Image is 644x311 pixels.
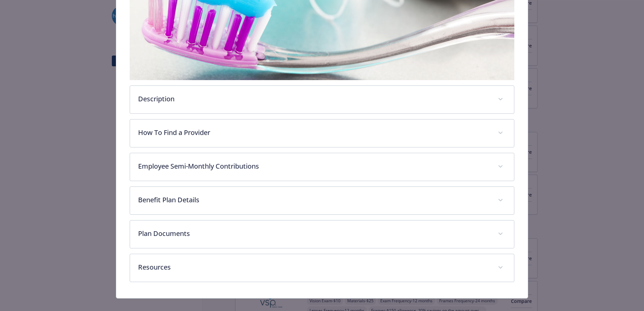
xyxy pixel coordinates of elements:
[138,229,490,239] p: Plan Documents
[130,153,514,181] div: Employee Semi-Monthly Contributions
[130,254,514,282] div: Resources
[138,161,490,171] p: Employee Semi-Monthly Contributions
[138,262,490,272] p: Resources
[130,187,514,214] div: Benefit Plan Details
[138,195,490,205] p: Benefit Plan Details
[138,94,490,104] p: Description
[130,220,514,248] div: Plan Documents
[138,128,490,138] p: How To Find a Provider
[130,119,514,147] div: How To Find a Provider
[130,86,514,113] div: Description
